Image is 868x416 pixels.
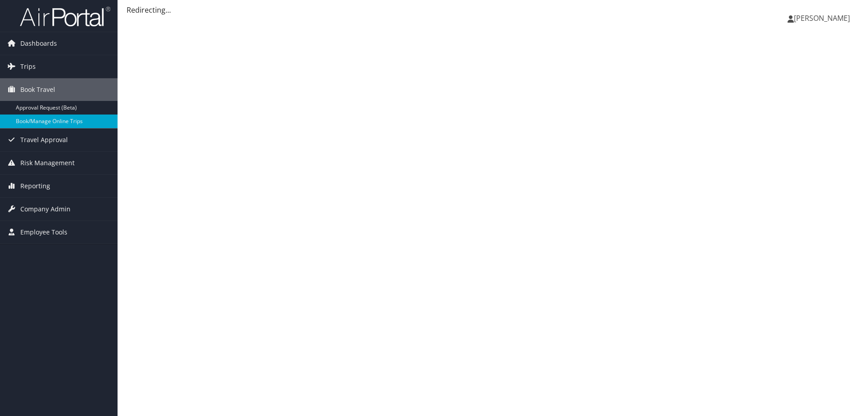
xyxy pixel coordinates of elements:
span: Reporting [20,175,50,197]
span: Book Travel [20,78,55,101]
span: Trips [20,55,36,78]
span: Company Admin [20,198,71,220]
img: airportal-logo.png [20,6,110,27]
span: Travel Approval [20,129,68,151]
a: [PERSON_NAME] [788,5,859,32]
div: Redirecting... [127,5,859,15]
span: Risk Management [20,152,75,174]
span: Dashboards [20,32,57,55]
span: [PERSON_NAME] [794,13,850,23]
span: Employee Tools [20,221,67,244]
